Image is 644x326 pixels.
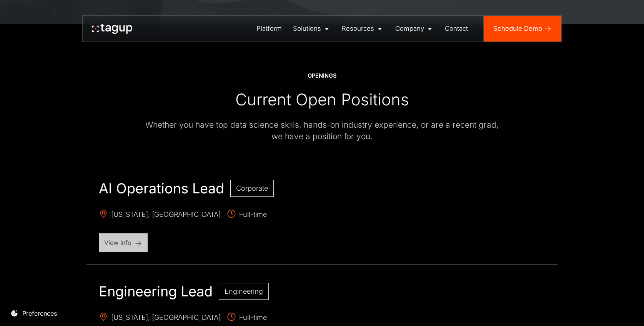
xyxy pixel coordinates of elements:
span: Corporate [236,184,268,192]
h2: AI Operations Lead [99,180,224,197]
a: Solutions [287,16,336,42]
div: Schedule Demo [493,24,542,33]
div: Company [395,24,424,33]
div: Resources [342,24,374,33]
span: Engineering [225,287,263,295]
div: OPENINGS [308,72,337,80]
a: Company [389,16,439,42]
a: Contact [439,16,474,42]
div: Preferences [22,309,57,318]
div: Platform [256,24,282,33]
h2: Engineering Lead [99,283,213,300]
div: Current Open Positions [235,90,409,110]
div: Solutions [293,24,321,33]
span: [US_STATE], [GEOGRAPHIC_DATA] [99,312,221,324]
a: Resources [336,16,389,42]
a: Platform [251,16,287,42]
a: Schedule Demo [484,16,561,42]
span: Full-time [227,209,267,221]
div: Contact [445,24,468,33]
span: [US_STATE], [GEOGRAPHIC_DATA] [99,209,221,221]
p: View info [104,238,142,247]
div: Whether you have top data science skills, hands-on industry experience, or are a recent grad, we ... [145,119,499,142]
span: Full-time [227,312,267,324]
